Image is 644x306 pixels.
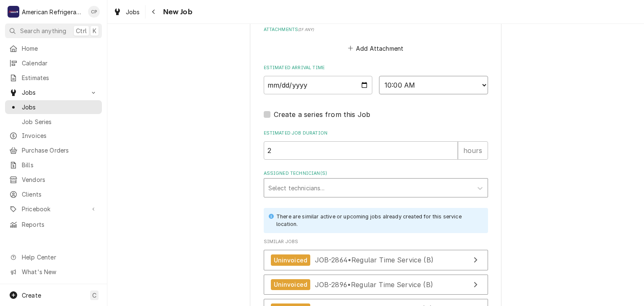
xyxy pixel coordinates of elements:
span: Estimates [22,73,98,82]
span: Jobs [22,103,98,112]
a: Jobs [5,100,102,114]
a: Estimates [5,71,102,85]
label: Estimated Arrival Time [264,65,488,71]
span: Jobs [126,8,140,16]
a: Clients [5,187,102,201]
a: Job Series [5,115,102,129]
a: Go to What's New [5,265,102,279]
div: CP [88,6,100,18]
span: Jobs [22,88,85,97]
span: C [92,291,96,300]
span: Ctrl [76,26,87,35]
button: Add Attachment [346,42,405,54]
span: Invoices [22,131,98,140]
span: Job Series [22,117,98,126]
div: Attachments [264,26,488,54]
a: View Job [264,250,488,270]
a: Vendors [5,173,102,187]
span: Home [22,44,98,53]
div: Uninvoiced [271,279,311,290]
label: Create a series from this Job [274,109,371,119]
span: Similar Jobs [264,239,488,245]
div: A [8,6,19,18]
div: Cordel Pyle's Avatar [88,6,100,18]
div: There are similar active or upcoming jobs already created for this service location. [276,213,480,228]
span: JOB-2896 • Regular Time Service (B) [315,280,433,288]
div: Assigned Technician(s) [264,170,488,197]
button: Search anythingCtrlK [5,23,102,38]
div: American Refrigeration LLC [22,8,83,16]
div: Estimated Job Duration [264,130,488,160]
label: Estimated Job Duration [264,130,488,137]
span: Bills [22,161,98,169]
span: Clients [22,190,98,199]
a: View Job [264,275,488,295]
a: Go to Help Center [5,250,102,264]
span: Pricebook [22,205,85,213]
a: Home [5,41,102,55]
button: Navigate back [147,5,161,18]
a: Go to Pricebook [5,202,102,216]
span: Purchase Orders [22,146,98,155]
a: Invoices [5,129,102,143]
span: Search anything [20,26,66,35]
span: JOB-2864 • Regular Time Service (B) [315,256,434,264]
a: Bills [5,158,102,172]
span: Create [22,292,41,299]
a: Calendar [5,56,102,70]
span: What's New [22,267,97,276]
select: Time Select [379,76,488,94]
a: Jobs [110,5,143,19]
span: New Job [161,6,192,18]
label: Attachments [264,26,488,33]
a: Reports [5,218,102,231]
label: Assigned Technician(s) [264,170,488,177]
a: Purchase Orders [5,143,102,157]
a: Go to Jobs [5,86,102,99]
input: Date [264,76,373,94]
span: K [93,26,96,35]
span: Calendar [22,59,98,67]
div: American Refrigeration LLC's Avatar [8,6,19,18]
div: Uninvoiced [271,254,311,266]
span: Reports [22,220,98,229]
span: Help Center [22,253,97,262]
span: Vendors [22,175,98,184]
span: ( if any ) [298,27,314,32]
div: Estimated Arrival Time [264,65,488,94]
div: hours [458,141,488,160]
